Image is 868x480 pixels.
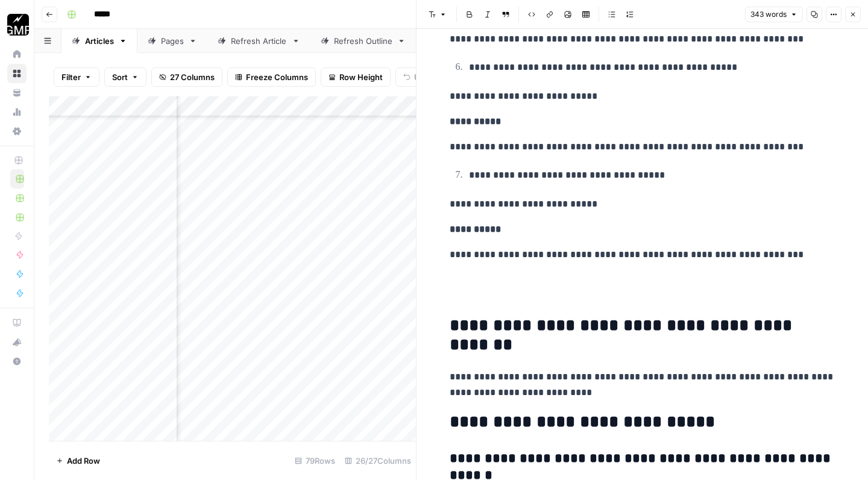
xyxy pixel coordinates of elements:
a: Your Data [7,83,27,102]
button: Workspace: Growth Marketing Pro [7,10,27,40]
div: What's new? [8,333,26,351]
button: Row Height [321,67,391,87]
span: Row Height [339,71,383,83]
div: Pages [161,35,184,47]
span: Add Row [67,455,100,467]
a: Refresh Article [207,29,310,53]
button: Freeze Columns [227,67,316,87]
button: Sort [104,67,146,87]
a: Pages [137,29,207,53]
button: Undo [395,67,442,87]
button: Help + Support [7,352,27,371]
button: Add Row [49,451,107,470]
span: 27 Columns [170,71,215,83]
div: Refresh Article [231,35,287,47]
a: Browse [7,64,27,83]
button: 343 words [745,7,803,22]
button: Filter [54,67,99,87]
a: AirOps Academy [7,313,27,332]
div: 79 Rows [290,451,340,470]
a: Home [7,45,27,64]
span: Sort [112,71,128,83]
div: 26/27 Columns [340,451,416,470]
button: What's new? [7,332,27,352]
span: Freeze Columns [246,71,308,83]
span: 343 words [750,9,787,20]
span: Filter [61,71,81,83]
div: Articles [85,35,114,47]
img: Growth Marketing Pro Logo [7,14,29,36]
a: Usage [7,102,27,122]
a: Refresh Outline [310,29,416,53]
a: Settings [7,122,27,141]
button: 27 Columns [151,67,222,87]
div: Refresh Outline [334,35,392,47]
a: Articles [61,29,137,53]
